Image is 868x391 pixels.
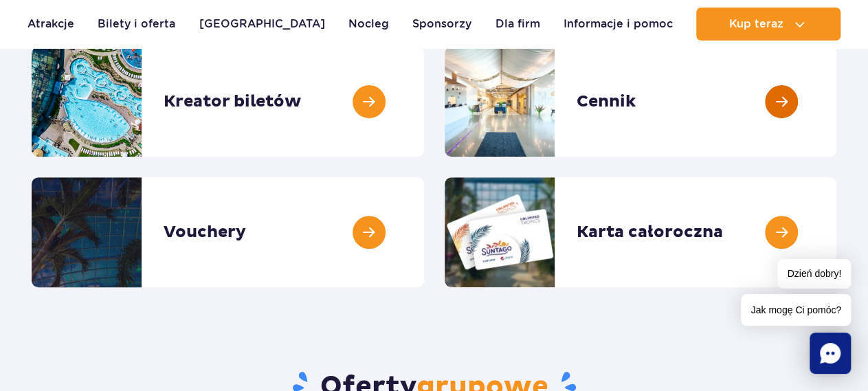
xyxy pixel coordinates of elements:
a: Informacje i pomoc [564,8,673,41]
span: Jak mogę Ci pomóc? [741,294,851,326]
div: Chat [810,333,851,374]
a: Nocleg [348,8,389,41]
span: Kup teraz [728,18,783,30]
span: Dzień dobry! [777,259,851,289]
button: Kup teraz [696,8,841,41]
a: Atrakcje [27,8,74,41]
a: [GEOGRAPHIC_DATA] [199,8,325,41]
a: Dla firm [495,8,539,41]
a: Bilety i oferta [98,8,175,41]
a: Sponsorzy [412,8,471,41]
